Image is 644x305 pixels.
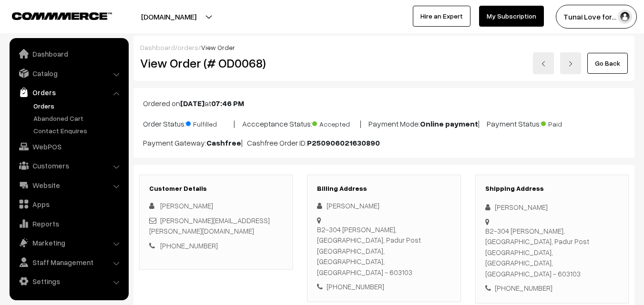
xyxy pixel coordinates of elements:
button: [DOMAIN_NAME] [108,5,230,29]
p: Ordered on at [143,98,625,109]
img: left-arrow.png [541,61,546,67]
a: Orders [31,101,125,111]
a: Marketing [12,234,125,251]
span: Paid [541,117,589,129]
a: Staff Management [12,254,125,271]
p: Order Status: | Accceptance Status: | Payment Mode: | Payment Status: [143,117,625,129]
a: Hire an Expert [413,6,470,27]
a: Website [12,177,125,194]
a: Apps [12,196,125,213]
a: Dashboard [140,43,175,51]
div: [PHONE_NUMBER] [317,281,450,292]
a: Abandoned Cart [31,113,125,123]
div: [PERSON_NAME] [317,200,450,211]
a: Go Back [587,53,628,74]
a: orders [177,43,198,51]
a: Customers [12,157,125,174]
span: View Order [201,43,235,51]
a: WebPOS [12,138,125,155]
h3: Shipping Address [485,185,619,193]
img: user [618,10,632,24]
img: COMMMERCE [12,12,112,20]
span: [PERSON_NAME] [160,201,213,210]
a: [PHONE_NUMBER] [160,241,218,250]
div: / / [140,42,628,52]
a: Catalog [12,65,125,82]
a: Reports [12,215,125,232]
b: Cashfree [206,138,241,148]
p: Payment Gateway: | Cashfree Order ID: [143,137,625,148]
a: [PERSON_NAME][EMAIL_ADDRESS][PERSON_NAME][DOMAIN_NAME] [149,216,270,236]
a: Orders [12,84,125,101]
img: right-arrow.png [568,61,573,67]
button: Tunai Love for… [556,5,637,29]
h2: View Order (# OD0068) [140,56,293,70]
span: Fulfilled [186,117,234,129]
h3: Billing Address [317,185,450,193]
b: P250906021630890 [307,138,380,148]
b: 07:46 PM [211,98,244,108]
a: Contact Enquires [31,126,125,136]
a: Settings [12,273,125,290]
div: B2-304 [PERSON_NAME], [GEOGRAPHIC_DATA], Padur Post [GEOGRAPHIC_DATA], [GEOGRAPHIC_DATA], [GEOGRA... [485,226,619,279]
a: My Subscription [479,6,544,27]
a: Dashboard [12,45,125,62]
div: B2-304 [PERSON_NAME], [GEOGRAPHIC_DATA], Padur Post [GEOGRAPHIC_DATA], [GEOGRAPHIC_DATA], [GEOGRA... [317,224,450,278]
b: Online payment [420,119,478,128]
span: Accepted [312,117,360,129]
div: [PHONE_NUMBER] [485,283,619,294]
b: [DATE] [180,98,204,108]
h3: Customer Details [149,185,283,193]
div: [PERSON_NAME] [485,202,619,213]
a: COMMMERCE [12,10,95,21]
